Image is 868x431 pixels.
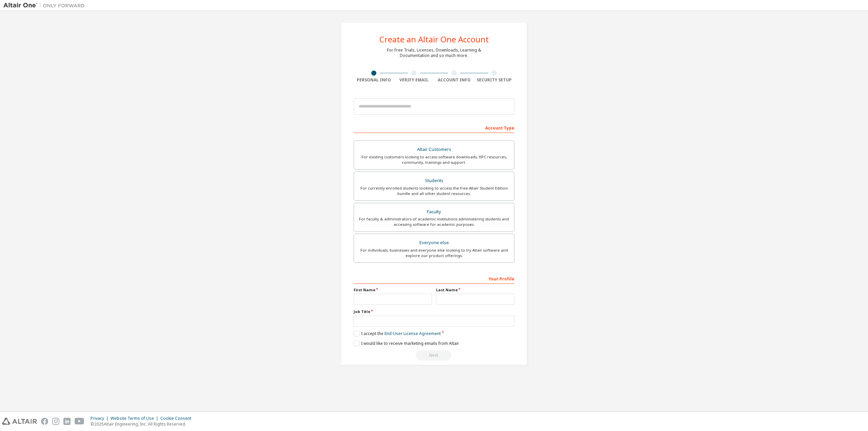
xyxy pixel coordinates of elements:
[394,77,434,83] div: Verify Email
[358,248,510,258] div: For individuals, businesses and everyone else looking to try Altair software and explore our prod...
[358,216,510,227] div: For faculty & administrators of academic institutions administering students and accessing softwa...
[474,77,515,83] div: Security Setup
[91,416,111,421] div: Privacy
[75,418,84,425] img: youtube.svg
[358,185,510,196] div: For currently enrolled students looking to access the free Altair Student Edition bundle and all ...
[3,2,88,9] img: Altair One
[354,340,459,346] label: I would like to receive marketing emails from Altair
[2,418,37,425] img: altair_logo.svg
[354,309,514,314] label: Job Title
[379,35,489,43] div: Create an Altair One Account
[358,207,510,217] div: Faculty
[354,287,432,293] label: First Name
[434,77,474,83] div: Account Info
[354,331,441,336] label: I accept the
[354,77,394,83] div: Personal Info
[358,154,510,165] div: For existing customers looking to access software downloads, HPC resources, community, trainings ...
[384,331,441,336] a: End-User License Agreement
[91,421,195,427] p: © 2025 Altair Engineering, Inc. All Rights Reserved.
[387,47,481,58] div: For Free Trials, Licenses, Downloads, Learning & Documentation and so much more.
[354,122,514,133] div: Account Type
[52,418,59,425] img: instagram.svg
[41,418,48,425] img: facebook.svg
[354,350,514,360] div: Read and acccept EULA to continue
[436,287,514,293] label: Last Name
[63,418,71,425] img: linkedin.svg
[358,238,510,248] div: Everyone else
[160,416,195,421] div: Cookie Consent
[358,176,510,185] div: Students
[111,416,160,421] div: Website Terms of Use
[358,145,510,154] div: Altair Customers
[354,273,514,284] div: Your Profile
